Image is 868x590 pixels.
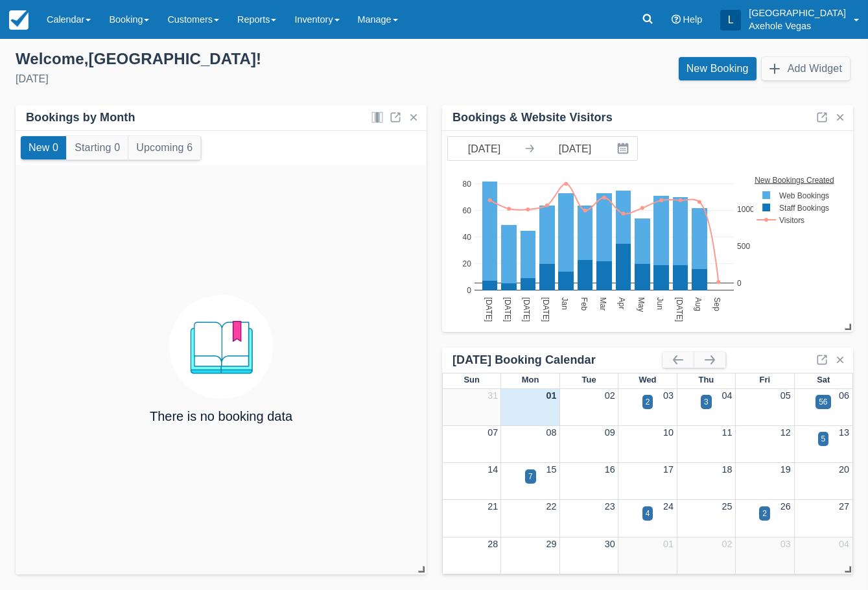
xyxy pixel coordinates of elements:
[16,71,424,87] div: [DATE]
[605,427,615,438] a: 09
[546,390,557,401] a: 01
[463,375,479,384] span: Sun
[487,539,498,549] a: 28
[762,57,850,80] button: Add Widget
[639,375,656,384] span: Wed
[487,427,498,438] a: 07
[683,14,703,25] span: Help
[749,6,846,19] p: [GEOGRAPHIC_DATA]
[721,427,732,438] a: 11
[21,136,66,159] button: New 0
[780,427,791,438] a: 12
[839,501,849,512] a: 27
[452,353,663,368] div: [DATE] Booking Calendar
[720,10,741,30] div: L
[839,464,849,475] a: 20
[663,427,674,438] a: 10
[672,15,681,24] i: Help
[663,464,674,475] a: 17
[605,390,615,401] a: 02
[817,375,830,384] span: Sat
[749,19,846,32] p: Axehole Vegas
[721,539,732,549] a: 02
[646,396,650,408] div: 2
[546,539,557,549] a: 29
[663,390,674,401] a: 03
[539,137,611,160] input: End Date
[679,57,757,80] a: New Booking
[67,136,128,159] button: Starting 0
[646,508,650,519] div: 4
[522,375,539,384] span: Mon
[839,390,849,401] a: 06
[839,539,849,549] a: 04
[150,409,292,423] h4: There is no booking data
[16,49,424,69] div: Welcome , [GEOGRAPHIC_DATA] !
[755,175,835,184] text: New Bookings Created
[487,501,498,512] a: 21
[487,390,498,401] a: 31
[762,508,767,519] div: 2
[582,375,596,384] span: Tue
[546,501,557,512] a: 22
[780,464,791,475] a: 19
[839,427,849,438] a: 13
[605,464,615,475] a: 16
[704,396,709,408] div: 3
[721,464,732,475] a: 18
[780,539,791,549] a: 03
[721,501,732,512] a: 25
[546,427,557,438] a: 08
[699,375,714,384] span: Thu
[611,137,637,160] button: Interact with the calendar and add the check-in date for your trip.
[169,295,273,399] img: booking.png
[605,539,615,549] a: 30
[663,501,674,512] a: 24
[9,10,29,30] img: checkfront-main-nav-mini-logo.png
[448,137,521,160] input: Start Date
[721,390,732,401] a: 04
[546,464,557,475] a: 15
[821,433,826,445] div: 5
[487,464,498,475] a: 14
[819,396,827,408] div: 56
[663,539,674,549] a: 01
[780,501,791,512] a: 26
[605,501,615,512] a: 23
[26,110,135,125] div: Bookings by Month
[528,471,533,482] div: 7
[128,136,200,159] button: Upcoming 6
[452,110,613,125] div: Bookings & Website Visitors
[780,390,791,401] a: 05
[760,375,771,384] span: Fri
